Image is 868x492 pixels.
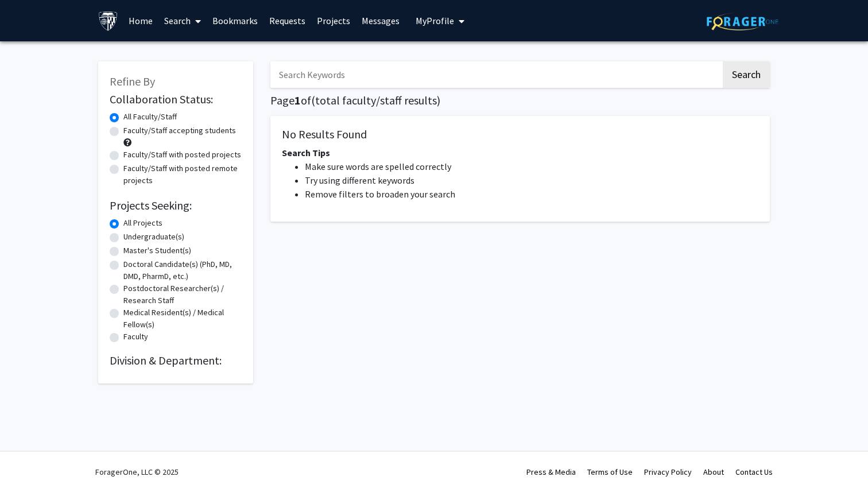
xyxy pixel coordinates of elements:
[123,258,242,282] label: Doctoral Candidate(s) (PhD, MD, DMD, PharmD, etc.)
[644,467,692,477] a: Privacy Policy
[207,1,263,41] a: Bookmarks
[305,173,758,187] li: Try using different keywords
[123,125,236,137] label: Faculty/Staff accepting students
[110,74,155,88] span: Refine By
[270,94,770,107] h1: Page of ( total faculty/staff results)
[723,61,770,88] button: Search
[123,111,177,123] label: All Faculty/Staff
[98,11,118,31] img: Johns Hopkins University Logo
[263,1,311,41] a: Requests
[311,1,356,41] a: Projects
[123,245,191,257] label: Master's Student(s)
[110,354,242,367] h2: Division & Department:
[416,15,454,26] span: My Profile
[123,1,158,41] a: Home
[158,1,207,41] a: Search
[356,1,405,41] a: Messages
[123,149,241,161] label: Faculty/Staff with posted projects
[294,93,301,107] span: 1
[703,467,724,477] a: About
[123,331,148,343] label: Faculty
[270,61,721,88] input: Search Keywords
[735,467,773,477] a: Contact Us
[95,452,179,492] div: ForagerOne, LLC © 2025
[110,199,242,212] h2: Projects Seeking:
[110,92,242,106] h2: Collaboration Status:
[123,217,162,229] label: All Projects
[123,162,242,187] label: Faculty/Staff with posted remote projects
[123,307,242,331] label: Medical Resident(s) / Medical Fellow(s)
[305,160,758,173] li: Make sure words are spelled correctly
[123,231,184,243] label: Undergraduate(s)
[123,282,242,307] label: Postdoctoral Researcher(s) / Research Staff
[282,127,758,141] h5: No Results Found
[526,467,576,477] a: Press & Media
[587,467,633,477] a: Terms of Use
[282,147,330,158] span: Search Tips
[707,13,778,30] img: ForagerOne Logo
[270,233,770,259] nav: Page navigation
[305,187,758,201] li: Remove filters to broaden your search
